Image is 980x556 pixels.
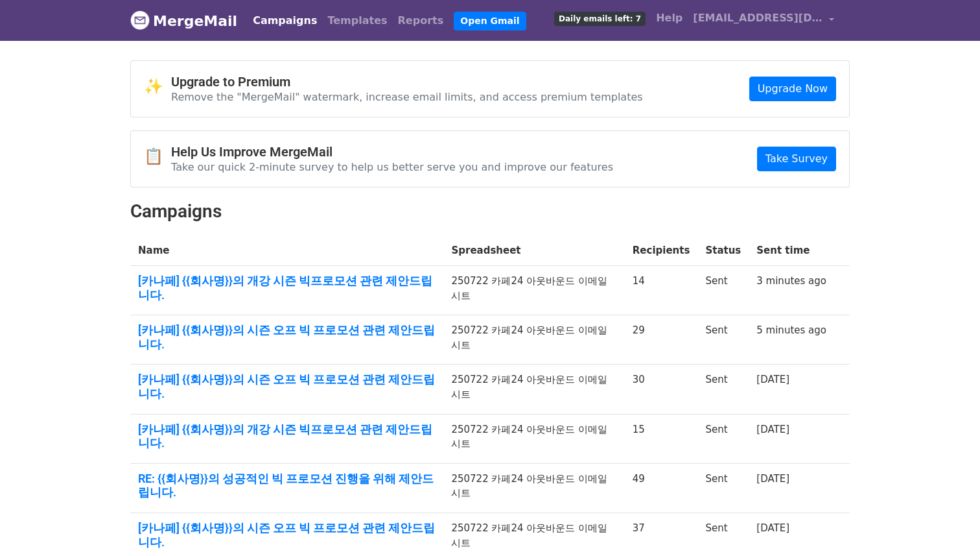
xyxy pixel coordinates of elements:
a: [카나페] {{회사명}}의 개강 시즌 빅프로모션 관련 제안드립니다. [138,422,436,450]
th: Status [697,236,749,266]
td: 30 [625,365,698,414]
td: Sent [697,414,749,463]
td: Sent [697,365,749,414]
a: [카나페] {{회사명}}의 시즌 오프 빅 프로모션 관련 제안드립니다. [138,372,436,400]
td: 14 [625,266,698,315]
a: Daily emails left: 7 [549,5,651,31]
td: 250722 카페24 아웃바운드 이메일 시트 [443,266,624,315]
p: Remove the "MergeMail" watermark, increase email limits, and access premium templates [171,90,643,104]
span: 📋 [144,147,171,166]
a: Campaigns [248,8,322,34]
a: [DATE] [756,424,789,435]
td: 49 [625,463,698,513]
td: Sent [697,315,749,365]
td: Sent [697,266,749,315]
th: Name [130,236,443,266]
span: [EMAIL_ADDRESS][DOMAIN_NAME] [693,10,822,26]
h4: Help Us Improve MergeMail [171,144,613,160]
th: Recipients [625,236,698,266]
a: RE: {{회사명}}의 성공적인 빅 프로모션 진행을 위해 제안드립니다. [138,472,436,500]
a: Upgrade Now [749,77,836,101]
a: [EMAIL_ADDRESS][DOMAIN_NAME] [688,5,839,36]
td: 29 [625,315,698,365]
p: Take our quick 2-minute survey to help us better serve you and improve our features [171,160,613,174]
td: 250722 카페24 아웃바운드 이메일 시트 [443,315,624,365]
span: ✨ [144,77,171,96]
a: MergeMail [130,7,237,34]
a: Open Gmail [454,12,526,30]
a: [DATE] [756,473,789,485]
th: Sent time [749,236,834,266]
a: [DATE] [756,374,789,385]
a: Help [651,5,688,31]
td: 250722 카페24 아웃바운드 이메일 시트 [443,414,624,463]
a: 5 minutes ago [756,324,826,336]
td: Sent [697,463,749,513]
td: 15 [625,414,698,463]
a: 3 minutes ago [756,275,826,287]
h4: Upgrade to Premium [171,74,643,90]
a: [카나페] {{회사명}}의 개강 시즌 빅프로모션 관련 제안드립니다. [138,274,436,302]
a: Templates [322,8,392,34]
a: [DATE] [756,522,789,534]
a: Reports [393,8,449,34]
th: Spreadsheet [443,236,624,266]
a: Take Survey [757,147,836,171]
h2: Campaigns [130,200,850,223]
a: [카나페] {{회사명}}의 시즌 오프 빅 프로모션 관련 제안드립니다. [138,521,436,549]
td: 250722 카페24 아웃바운드 이메일 시트 [443,365,624,414]
span: Daily emails left: 7 [554,12,646,26]
img: MergeMail logo [130,10,150,30]
a: [카나페] {{회사명}}의 시즌 오프 빅 프로모션 관련 제안드립니다. [138,323,436,351]
td: 250722 카페24 아웃바운드 이메일 시트 [443,463,624,513]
